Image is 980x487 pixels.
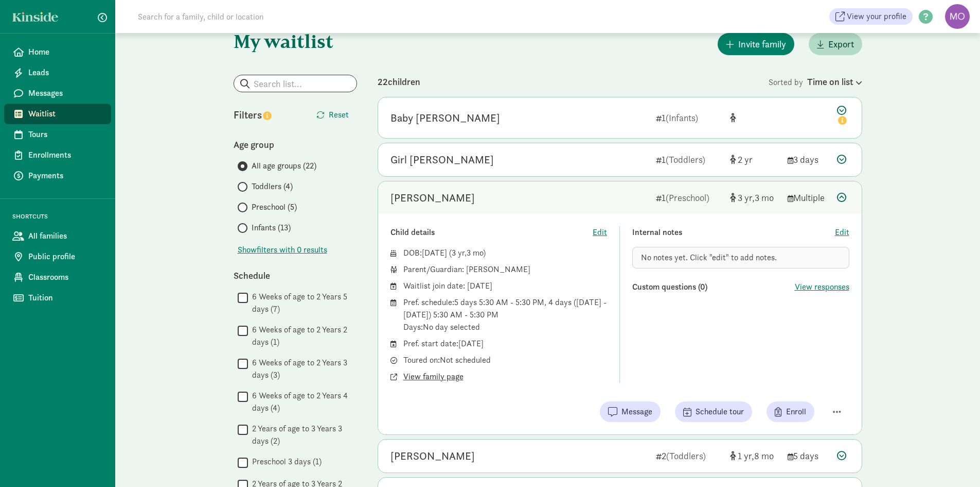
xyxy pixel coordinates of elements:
[666,154,705,165] span: (Toddlers)
[641,252,777,263] span: No notes yet. Click "edit" to add notes.
[252,222,291,234] span: Infants (13)
[795,281,849,293] button: View responses
[738,37,786,51] span: Invite family
[403,263,608,276] div: Parent/Guardian: [PERSON_NAME]
[390,448,475,464] div: Gary Strehlow
[807,75,862,89] div: Time on list
[828,37,854,51] span: Export
[378,75,769,89] div: 22 children
[4,104,111,124] a: Waitlist
[308,105,357,125] button: Reset
[621,406,652,418] span: Message
[403,247,608,259] div: DOB: ( )
[132,6,420,27] input: Search for a family, child or location
[238,244,327,256] button: Showfilters with 0 results
[666,450,706,462] span: (Toddlers)
[248,357,357,381] label: 6 Weeks of age to 2 Years 3 days (3)
[252,201,297,213] span: Preschool (5)
[767,401,814,422] button: Enroll
[755,192,774,204] span: 3
[656,191,722,205] div: 1
[754,450,774,462] span: 8
[28,46,103,58] span: Home
[4,42,111,62] a: Home
[4,246,111,267] a: Public profile
[696,406,744,418] span: Schedule tour
[234,138,357,152] div: Age group
[403,371,464,383] button: View family page
[248,291,357,315] label: 6 Weeks of age to 2 Years 5 days (7)
[666,112,698,124] span: (Infants)
[252,160,316,172] span: All age groups (22)
[403,354,608,366] div: Toured on: Not scheduled
[28,170,103,182] span: Payments
[252,180,293,193] span: Toddlers (4)
[28,292,103,304] span: Tuition
[4,226,111,246] a: All families
[632,281,795,293] div: Custom questions (0)
[738,450,754,462] span: 1
[390,190,475,206] div: Ainsley Kunschke
[234,268,357,282] div: Schedule
[730,191,779,205] div: [object Object]
[769,75,862,89] div: Sorted by
[738,192,755,204] span: 3
[666,192,709,204] span: (Preschool)
[788,153,829,166] div: 3 days
[234,75,357,92] input: Search list...
[829,8,913,25] a: View your profile
[788,449,829,463] div: 5 days
[656,111,722,125] div: 1
[28,66,103,79] span: Leads
[656,153,722,166] div: 1
[248,390,357,414] label: 6 Weeks of age to 2 Years 4 days (4)
[238,244,327,256] span: Show filters with 0 results
[738,154,753,165] span: 2
[248,423,357,447] label: 2 Years of age to 3 Years 3 days (2)
[809,33,862,55] button: Export
[4,267,111,288] a: Classrooms
[28,250,103,263] span: Public profile
[656,449,722,463] div: 2
[4,62,111,83] a: Leads
[835,226,849,239] button: Edit
[329,109,349,121] span: Reset
[600,401,661,422] button: Message
[403,296,608,333] div: Pref. schedule: 5 days 5:30 AM - 5:30 PM, 4 days ([DATE] - [DATE]) 5:30 AM - 5:30 PM Days: No day...
[234,107,295,123] div: Filters
[390,152,494,168] div: Girl Riemer
[847,10,906,23] span: View your profile
[786,406,806,418] span: Enroll
[4,83,111,104] a: Messages
[234,31,357,52] h1: My waitlist
[28,128,103,141] span: Tours
[403,338,608,350] div: Pref. start date: [DATE]
[452,247,467,258] span: 3
[632,226,835,239] div: Internal notes
[248,324,357,348] label: 6 Weeks of age to 2 Years 2 days (1)
[4,165,111,186] a: Payments
[730,111,779,125] div: [object Object]
[730,449,779,463] div: [object Object]
[422,247,447,258] span: [DATE]
[28,87,103,99] span: Messages
[248,456,322,468] label: Preschool 3 days (1)
[788,191,829,205] div: Multiple
[28,230,103,242] span: All families
[730,153,779,166] div: [object Object]
[390,110,500,126] div: Baby Kilsdonk
[4,124,111,145] a: Tours
[593,226,607,239] button: Edit
[929,438,980,487] iframe: Chat Widget
[390,226,593,239] div: Child details
[4,288,111,308] a: Tuition
[28,271,103,283] span: Classrooms
[718,33,794,55] button: Invite family
[467,247,483,258] span: 3
[403,280,608,292] div: Waitlist join date: [DATE]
